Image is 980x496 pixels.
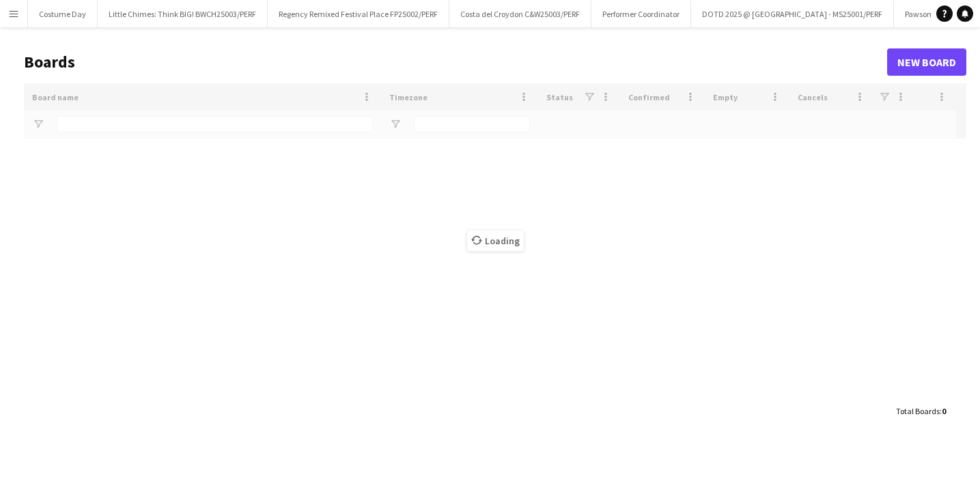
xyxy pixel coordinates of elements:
button: Little Chimes: Think BIG! BWCH25003/PERF [98,1,268,27]
h1: Boards [24,52,887,72]
button: Performer Coordinator [591,1,691,27]
button: DOTD 2025 @ [GEOGRAPHIC_DATA] - MS25001/PERF [691,1,894,27]
span: 0 [942,406,946,416]
button: Costa del Croydon C&W25003/PERF [449,1,591,27]
a: New Board [887,48,966,76]
button: Costume Day [28,1,98,27]
button: Regency Remixed Festival Place FP25002/PERF [268,1,449,27]
span: Loading [467,231,524,251]
span: Total Boards [896,406,940,416]
div: : [896,398,946,424]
